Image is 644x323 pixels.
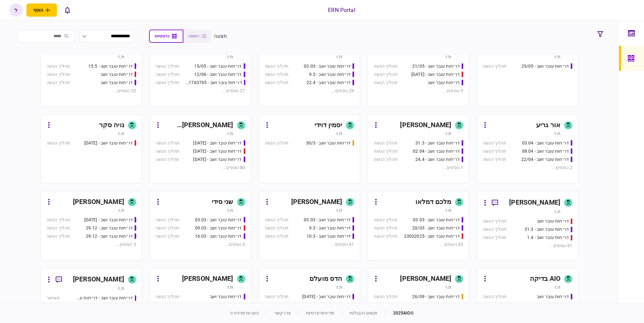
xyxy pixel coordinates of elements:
[265,217,288,223] div: תהליך הגשה
[41,37,142,107] a: [PERSON_NAME]ת.זדו״חות עובר ושב - 15.5תהליך הגשהדו״חות עובר ושבתהליך הגשהדו״חות עובר ושבתהליך הגש...
[47,217,70,223] div: תהליך הגשה
[446,130,451,137] div: ת.ז
[88,63,133,70] div: דו״חות עובר ושב - 15.5
[291,197,342,207] div: [PERSON_NAME]
[412,225,460,231] div: דו״חות עובר ושב - 20/03
[227,54,233,60] div: ת.ז
[227,130,233,137] div: ת.ז
[400,120,451,130] div: [PERSON_NAME]
[156,79,179,86] div: תהליך הגשה
[309,225,351,231] div: דו״חות עובר ושב - 9.3
[555,54,560,60] div: ת.ז
[149,30,183,43] button: כרטיסיות
[265,293,288,300] div: תהליך הגשה
[156,225,179,231] div: תהליך הגשה
[555,284,560,290] div: ת.ז
[73,197,124,207] div: [PERSON_NAME]
[156,217,179,223] div: תהליך הגשה
[521,156,569,163] div: דו״חות עובר ושב - 22/04
[210,293,242,300] div: דו״חות עובר ושב
[483,140,506,146] div: תהליך הגשה
[265,63,288,70] div: תהליך הגשה
[118,207,124,213] div: ת.ז
[227,284,233,290] div: ת.ז
[259,114,360,184] a: יסמין דוידית.זדו״חות עובר ושב - 30/3תהליך הגשה
[47,88,136,94] div: 32 נוספים ...
[259,191,360,260] a: [PERSON_NAME]ת.זדו״חות עובר ושב - 03.03תהליך הגשהדו״חות עובר ושב - 9.3תהליך הגשהדו״חות עובר ושב -...
[374,63,397,70] div: תהליך הגשה
[195,233,242,240] div: דו״חות עובר ושב - 16.03
[76,295,133,301] div: דו״חות עובר ושב - דו״חות עובר ושב
[413,148,460,155] div: דו״חות עובר ושב - 02.04
[428,79,460,86] div: דו״חות עובר ושב
[336,284,342,290] div: ת.ז
[368,37,469,107] a: נועה פדרשניידרת.זדו״חות עובר ושב - 21/05תהליך הגשהדו״חות עובר ושב - 03/06/25תהליך הגשהדו״חות עובר...
[265,233,288,240] div: תהליך הגשה
[306,140,351,146] div: דו״חות עובר ושב - 30/3
[404,233,460,240] div: דו״חות עובר ושב - 23032025
[84,217,133,223] div: דו״חות עובר ושב - 26.12.24
[265,88,354,94] div: 29 נוספים ...
[483,156,506,163] div: תהליך הגשה
[368,191,469,260] a: מלכם דמלאות.זדו״חות עובר ושב - 03.03תהליך הגשהדו״חות עובר ושב - 20/03תהליך הגשהדו״חות עובר ושב - ...
[374,71,397,78] div: תהליך הגשה
[483,148,506,155] div: תהליך הגשה
[265,140,288,146] div: תהליך הגשה
[9,3,23,17] button: ל
[411,71,460,78] div: דו״חות עובר ושב - 03/06/25
[118,54,124,60] div: ת.ז
[194,63,242,70] div: דו״חות עובר ושב - 15/05
[259,37,360,107] a: ספיר ארביבת.זדו״חות עובר ושב - 03.03תהליך הגשהדו״חות עובר ושב - 9.3תהליך הגשהדו״חות עובר ושב - 22...
[555,130,560,137] div: ת.ז
[446,207,451,213] div: ת.ז
[306,310,334,315] a: מדיניות פרטיות
[156,293,179,300] div: תהליך הגשה
[193,140,241,146] div: דו״חות עובר ושב - 19/03/2025
[477,37,578,107] a: רוני שבחת.זדו״חות עובר ושב - 25/05תהליך הגשה
[368,114,469,184] a: [PERSON_NAME]ת.זדו״חות עובר ושב - 31.3תהליך הגשהדו״חות עובר ושב - 02.04תהליך הגשהדו״חות עובר ושב ...
[47,241,136,248] div: 3 נוספים ...
[195,225,242,231] div: דו״חות עובר ושב - 09.03
[47,140,70,146] div: תהליך הגשה
[374,233,397,240] div: תהליך הגשה
[118,130,124,137] div: ת.ז
[156,63,179,70] div: תהליך הגשה
[400,274,451,284] div: [PERSON_NAME]
[374,225,397,231] div: תהליך הגשה
[415,140,460,146] div: דו״חות עובר ושב - 31.3
[26,3,57,17] button: פתח תפריט להוספת לקוח
[537,293,569,300] div: דו״חות עובר ושב
[47,233,70,240] div: תהליך הגשה
[483,226,506,233] div: תהליך הגשה
[212,197,233,207] div: שני סידי
[156,148,179,155] div: תהליך הגשה
[374,88,463,94] div: 5 נוספים ...
[47,79,70,86] div: תהליך הגשה
[194,71,242,78] div: דו״חות עובר ושב - 12/06
[156,88,245,94] div: 27 נוספים ...
[101,71,133,78] div: דו״חות עובר ושב
[156,156,179,163] div: תהליך הגשה
[150,191,251,260] a: שני סידית.זדו״חות עובר ושב - 03.03תהליך הגשהדו״חות עובר ושב - 09.03תהליך הגשהדו״חות עובר ושב - 16...
[307,233,351,240] div: דו״חות עובר ושב - 10.3
[483,164,572,171] div: 2 נוספים ...
[156,233,179,240] div: תהליך הגשה
[84,140,133,146] div: דו״חות עובר ושב - 19.03.2025
[412,63,460,70] div: דו״חות עובר ושב - 21/05
[304,217,351,223] div: דו״חות עובר ושב - 03.03
[163,120,233,130] div: [PERSON_NAME] [PERSON_NAME]
[304,63,351,70] div: דו״חות עובר ושב - 03.03
[61,3,74,17] button: פתח רשימת התראות
[73,275,124,285] div: [PERSON_NAME]
[509,198,560,208] div: [PERSON_NAME]
[336,54,342,60] div: ת.ז
[446,54,451,60] div: ת.ז
[182,274,233,284] div: [PERSON_NAME]
[193,156,241,163] div: דו״חות עובר ושב - 19.3.25
[101,79,133,86] div: דו״חות עובר ושב
[522,140,569,146] div: דו״חות עובר ושב - 03.04
[156,164,245,171] div: 80 נוספים ...
[186,79,242,86] div: דו״חות עובר ושב - 511763765 18/06
[374,79,397,86] div: תהליך הגשה
[41,114,142,184] a: נויה סקרת.זדו״חות עובר ושב - 19.03.2025תהליך הגשה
